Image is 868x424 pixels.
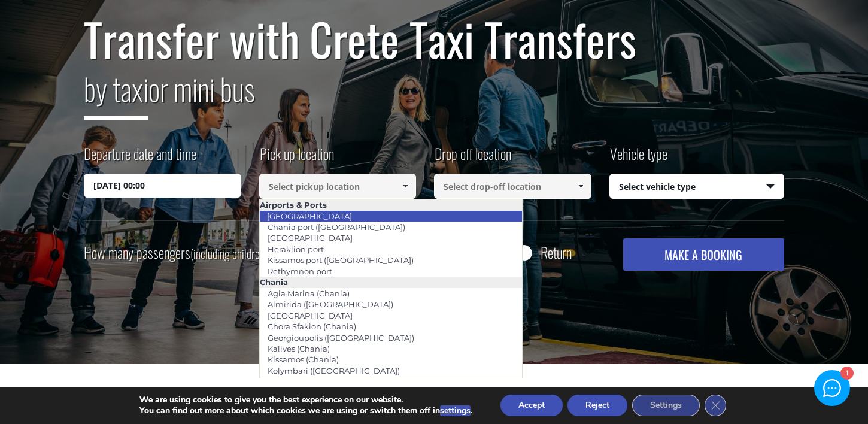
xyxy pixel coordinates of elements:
[84,66,148,120] span: by taxi
[434,143,511,174] label: Drop off location
[260,318,364,335] a: Chora Sfakion (Chania)
[705,395,726,416] button: Close GDPR Cookie Banner
[260,219,413,235] a: Chania port ([GEOGRAPHIC_DATA])
[84,64,784,129] h2: or mini bus
[541,245,572,260] label: Return
[259,143,334,174] label: Pick up location
[84,14,784,64] h1: Transfer with Crete Taxi Transfers
[260,340,338,357] a: Kalives (Chania)
[260,307,360,324] a: [GEOGRAPHIC_DATA]
[260,277,523,287] li: Chania
[440,405,471,416] button: settings
[260,285,357,302] a: Agia Marina (Chania)
[260,199,523,210] li: Airports & Ports
[190,244,268,262] small: (including children)
[84,143,196,174] label: Departure date and time
[260,229,360,246] a: [GEOGRAPHIC_DATA]
[260,296,401,313] a: Almirida ([GEOGRAPHIC_DATA])
[260,241,332,258] a: Heraklion port
[139,395,472,405] p: We are using cookies to give you the best experience on our website.
[260,362,408,379] a: Kolymbari ([GEOGRAPHIC_DATA])
[570,174,590,199] a: Show All Items
[84,238,274,268] label: How many passengers ?
[840,367,852,380] div: 1
[610,174,784,199] span: Select vehicle type
[623,238,784,271] button: MAKE A BOOKING
[396,174,415,199] a: Show All Items
[500,395,563,416] button: Accept
[259,208,360,225] a: [GEOGRAPHIC_DATA]
[567,395,627,416] button: Reject
[434,174,591,199] input: Select drop-off location
[259,174,417,199] input: Select pickup location
[260,329,422,346] a: Georgioupolis ([GEOGRAPHIC_DATA])
[260,351,347,368] a: Kissamos (Chania)
[260,263,340,280] a: Rethymnon port
[632,395,700,416] button: Settings
[139,405,472,416] p: You can find out more about which cookies we are using or switch them off in .
[609,143,667,174] label: Vehicle type
[260,252,421,268] a: Kissamos port ([GEOGRAPHIC_DATA])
